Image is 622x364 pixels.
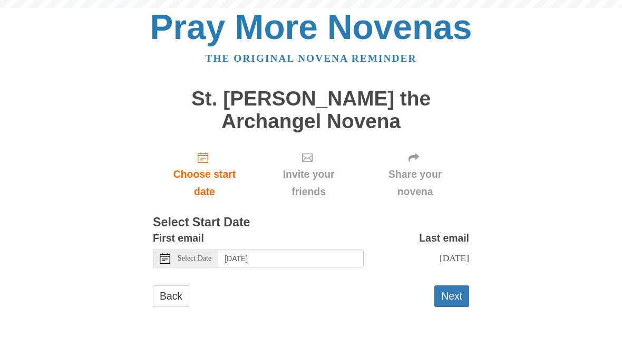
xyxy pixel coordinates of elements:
[153,88,469,132] h1: St. [PERSON_NAME] the Archangel Novena
[267,166,351,200] span: Invite your friends
[440,253,469,263] span: [DATE]
[153,216,469,229] h3: Select Start Date
[163,166,246,200] span: Choose start date
[372,166,459,200] span: Share your novena
[256,143,361,206] div: Click "Next" to confirm your start date first.
[153,229,204,247] label: First email
[153,143,256,206] a: Choose start date
[150,7,472,46] a: Pray More Novenas
[434,285,469,307] button: Next
[178,255,211,262] span: Select Date
[206,53,417,64] a: The original novena reminder
[419,229,469,247] label: Last email
[361,143,469,206] div: Click "Next" to confirm your start date first.
[153,285,189,307] a: Back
